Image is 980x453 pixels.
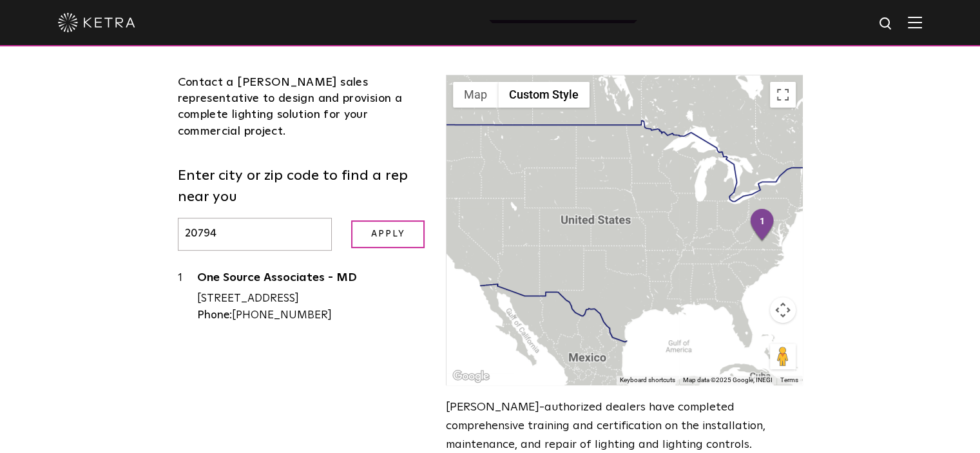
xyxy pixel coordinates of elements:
a: One Source Associates - MD [197,272,427,288]
button: Custom Style [498,82,590,108]
img: Hamburger%20Nav.svg [908,16,922,28]
div: 1 [178,270,197,324]
strong: Phone: [197,310,232,321]
a: Open this area in Google Maps (opens a new window) [450,368,492,385]
input: Apply [351,220,425,248]
input: Enter city or zip code [178,218,332,251]
button: Toggle fullscreen view [770,82,796,108]
div: Contact a [PERSON_NAME] sales representative to design and provision a complete lighting solution... [178,75,427,140]
span: Map data ©2025 Google, INEGI [683,376,773,383]
label: Enter city or zip code to find a rep near you [178,166,427,208]
img: Google [450,368,492,385]
img: ketra-logo-2019-white [58,13,135,32]
div: 1 [749,208,776,243]
button: Keyboard shortcuts [620,376,675,385]
div: [PHONE_NUMBER] [197,307,427,324]
button: Drag Pegman onto the map to open Street View [770,343,796,369]
button: Show street map [453,82,498,108]
a: Terms [780,376,798,383]
div: [STREET_ADDRESS] [197,291,427,307]
img: search icon [878,16,894,32]
button: Map camera controls [770,297,796,323]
